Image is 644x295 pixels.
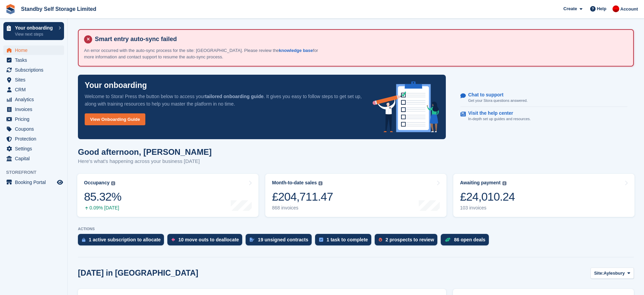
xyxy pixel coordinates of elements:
p: An error occurred with the auto-sync process for the site: [GEOGRAPHIC_DATA]. Please review the f... [84,47,321,60]
span: Settings [15,144,56,153]
div: 2 prospects to review [386,237,434,242]
span: Help [597,5,606,12]
img: deal-1b604bf984904fb50ccaf53a9ad4b4a5d6e5aea283cecdc64d6e3604feb123c2.svg [445,237,451,242]
img: active_subscription_to_allocate_icon-d502201f5373d7db506a760aba3b589e785aa758c864c3986d89f69b8ff3... [82,238,85,242]
span: Storefront [6,169,67,176]
div: 1 active subscription to allocate [89,237,161,242]
a: menu [3,124,64,134]
a: Month-to-date sales £204,711.47 868 invoices [265,174,446,217]
div: £204,711.47 [272,190,333,204]
div: 868 invoices [272,205,333,211]
span: Tasks [15,55,56,65]
span: Site: [594,270,604,277]
p: Welcome to Stora! Press the button below to access your . It gives you easy to follow steps to ge... [85,93,362,108]
img: move_outs_to_deallocate_icon-f764333ba52eb49d3ac5e1228854f67142a1ed5810a6f6cc68b1a99e826820c5.svg [171,238,175,242]
h2: [DATE] in [GEOGRAPHIC_DATA] [78,269,198,278]
a: View Onboarding Guide [85,113,145,125]
a: menu [3,114,64,124]
img: stora-icon-8386f47178a22dfd0bd8f6a31ec36ba5ce8667c1dd55bd0f319d3a0aa187defe.svg [5,4,16,14]
div: 103 invoices [460,205,515,211]
img: onboarding-info-6c161a55d2c0e0a8cae90662b2fe09162a5109e8cc188191df67fb4f79e88e88.svg [373,81,439,132]
a: 10 move outs to deallocate [167,234,246,249]
p: Your onboarding [85,81,147,89]
a: Awaiting payment £24,010.24 103 invoices [453,174,635,217]
div: 86 open deals [454,237,485,242]
div: 85.32% [84,190,121,204]
div: £24,010.24 [460,190,515,204]
a: menu [3,178,64,187]
h4: Smart entry auto-sync failed [92,35,628,43]
p: In-depth set up guides and resources. [468,116,531,122]
div: Awaiting payment [460,180,501,186]
span: Sites [15,75,56,85]
span: Aylesbury [604,270,625,277]
span: Account [620,6,638,13]
a: 1 task to complete [315,234,375,249]
img: Aaron Winter [612,5,619,12]
a: Preview store [56,178,64,186]
span: Home [15,45,56,55]
span: Capital [15,154,56,163]
span: CRM [15,85,56,94]
a: 19 unsigned contracts [246,234,315,249]
a: 86 open deals [441,234,492,249]
a: menu [3,65,64,75]
a: menu [3,75,64,85]
img: icon-info-grey-7440780725fd019a000dd9b08b2336e03edf1995a4989e88bcd33f0948082b44.svg [318,181,323,185]
span: Analytics [15,95,56,104]
a: Visit the help center In-depth set up guides and resources. [460,107,627,125]
a: menu [3,134,64,144]
a: 2 prospects to review [375,234,441,249]
span: Invoices [15,105,56,114]
span: Booking Portal [15,178,56,187]
p: Chat to support [468,92,522,98]
div: Occupancy [84,180,109,186]
a: menu [3,45,64,55]
span: Create [563,5,577,12]
strong: tailored onboarding guide [205,94,264,99]
p: Get your Stora questions answered. [468,98,527,104]
p: Here's what's happening across your business [DATE] [78,158,212,165]
a: menu [3,85,64,94]
a: menu [3,95,64,104]
a: Standby Self Storage Limited [18,3,99,15]
img: icon-info-grey-7440780725fd019a000dd9b08b2336e03edf1995a4989e88bcd33f0948082b44.svg [111,181,115,185]
div: 19 unsigned contracts [258,237,308,242]
p: Visit the help center [468,110,525,116]
span: Coupons [15,124,56,134]
div: 0.09% [DATE] [84,205,121,211]
a: menu [3,55,64,65]
a: 1 active subscription to allocate [78,234,167,249]
span: Protection [15,134,56,144]
h1: Good afternoon, [PERSON_NAME] [78,147,212,156]
img: contract_signature_icon-13c848040528278c33f63329250d36e43548de30e8caae1d1a13099fd9432cc5.svg [250,238,254,242]
p: Your onboarding [15,25,55,30]
a: Your onboarding View next steps [3,22,64,40]
a: Chat to support Get your Stora questions answered. [460,89,627,107]
img: task-75834270c22a3079a89374b754ae025e5fb1db73e45f91037f5363f120a921f8.svg [319,238,323,242]
a: menu [3,144,64,153]
img: prospect-51fa495bee0391a8d652442698ab0144808aea92771e9ea1ae160a38d050c398.svg [379,238,382,242]
div: 10 move outs to deallocate [178,237,239,242]
span: Subscriptions [15,65,56,75]
a: menu [3,105,64,114]
span: Pricing [15,114,56,124]
button: Site: Aylesbury [590,268,634,279]
a: knowledge base [279,48,313,53]
p: View next steps [15,31,55,37]
a: Occupancy 85.32% 0.09% [DATE] [77,174,258,217]
a: menu [3,154,64,163]
div: Month-to-date sales [272,180,317,186]
div: 1 task to complete [327,237,368,242]
p: ACTIONS [78,227,634,231]
img: icon-info-grey-7440780725fd019a000dd9b08b2336e03edf1995a4989e88bcd33f0948082b44.svg [502,181,506,185]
